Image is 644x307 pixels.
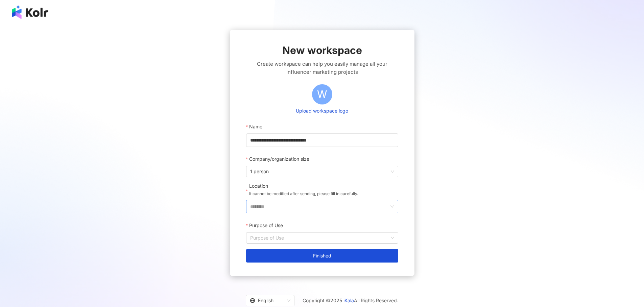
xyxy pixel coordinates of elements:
[12,5,48,19] img: logo
[303,297,398,305] span: Copyright © 2025 All Rights Reserved.
[246,60,398,76] span: Create workspace can help you easily manage all your influencer marketing projects
[246,249,398,263] button: Finished
[249,183,358,189] div: Location
[250,166,394,177] span: 1 person
[246,219,288,232] label: Purpose of Use
[249,190,358,197] p: It cannot be modified after sending, please fill in carefully.
[246,133,398,147] input: Name
[246,120,267,133] label: Name
[250,295,284,306] div: English
[313,253,331,258] span: Finished
[282,43,362,57] span: New workspace
[317,86,327,102] span: W
[390,205,394,209] span: down
[246,152,314,166] label: Company/organization size
[343,298,354,303] a: iKala
[294,107,350,115] button: Upload workspace logo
